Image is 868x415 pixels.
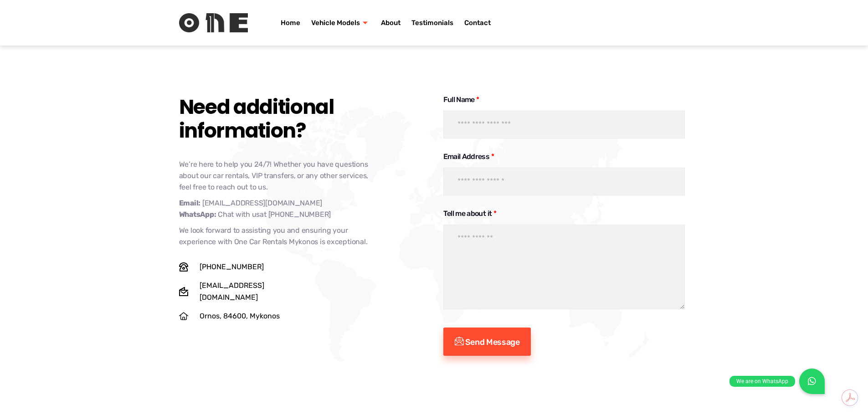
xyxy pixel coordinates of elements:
[179,95,370,143] h2: Need additional information?
[179,210,216,219] strong: WhatsApp:
[406,5,459,41] a: Testimonials
[443,328,531,356] button: Send Message
[179,159,370,193] p: We’re here to help you 24/7! Whether you have questions about our car rentals, VIP transfers, or ...
[179,225,370,247] p: We look forward to assisting you and ensuring your experience with One Car Rentals Mykonos is exc...
[375,5,406,41] a: About
[443,95,685,108] label: Full Name
[443,152,685,165] label: Email Address
[179,199,201,207] strong: Email:
[197,310,280,322] span: Ornos, 84600, Mykonos
[179,197,370,220] p: at [PHONE_NUMBER]
[465,337,520,347] span: Send Message
[179,280,316,303] a: [EMAIL_ADDRESS][DOMAIN_NAME]
[197,261,264,273] span: [PHONE_NUMBER]
[459,5,496,41] a: Contact
[197,280,316,303] span: [EMAIL_ADDRESS][DOMAIN_NAME]
[443,209,685,222] label: Tell me about it
[179,261,316,273] a: [PHONE_NUMBER]
[218,209,260,220] a: Chat with us
[799,369,825,394] a: We are on WhatsApp
[179,13,248,32] img: Rent One Logo without Text
[275,5,306,41] a: Home
[202,197,322,209] a: [EMAIL_ADDRESS][DOMAIN_NAME]
[306,5,375,41] a: Vehicle Models
[729,376,795,387] div: We are on WhatsApp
